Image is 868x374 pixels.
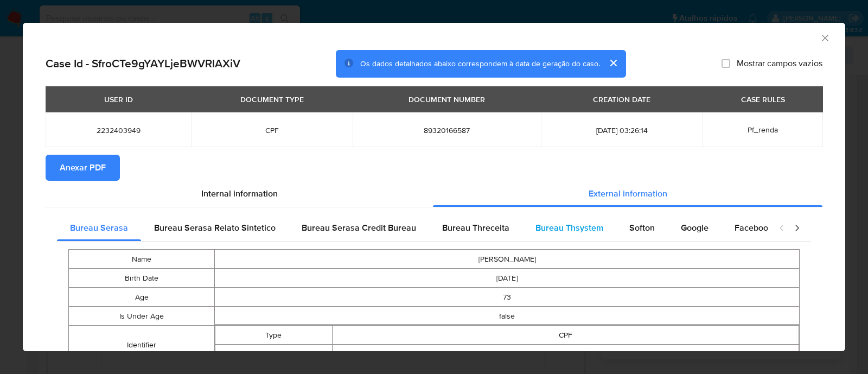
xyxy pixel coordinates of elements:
[366,125,528,135] span: 89320166587
[600,50,626,76] button: cerrar
[302,221,416,234] span: Bureau Serasa Credit Bureau
[70,221,128,234] span: Bureau Serasa
[69,307,215,326] td: Is Under Age
[748,124,778,135] span: Pf_renda
[215,269,800,288] td: [DATE]
[215,250,800,269] td: [PERSON_NAME]
[215,307,800,326] td: false
[204,125,340,135] span: CPF
[535,221,603,234] span: Bureau Thsystem
[60,156,106,180] span: Anexar PDF
[69,250,215,269] td: Name
[360,58,600,69] span: Os dados detalhados abaixo correspondem à data de geração do caso.
[69,269,215,288] td: Birth Date
[23,23,845,351] div: closure-recommendation-modal
[586,90,657,109] div: CREATION DATE
[554,125,690,135] span: [DATE] 03:26:14
[589,187,667,200] span: External information
[402,90,492,109] div: DOCUMENT NUMBER
[820,33,829,42] button: Fechar a janela
[215,345,332,364] td: Value
[69,326,215,364] td: Identifier
[46,155,120,181] button: Anexar PDF
[332,326,799,345] td: CPF
[735,221,773,234] span: Facebook
[215,326,332,345] td: Type
[735,90,792,109] div: CASE RULES
[629,221,655,234] span: Softon
[332,345,799,364] td: 89320166587
[215,288,800,307] td: 73
[69,288,215,307] td: Age
[98,90,139,109] div: USER ID
[154,221,276,234] span: Bureau Serasa Relato Sintetico
[59,125,178,135] span: 2232403949
[201,187,278,200] span: Internal information
[57,215,768,241] div: Detailed external info
[46,181,822,207] div: Detailed info
[722,59,730,68] input: Mostrar campos vazios
[681,221,709,234] span: Google
[234,90,310,109] div: DOCUMENT TYPE
[442,221,509,234] span: Bureau Threceita
[737,58,822,69] span: Mostrar campos vazios
[46,56,240,71] h2: Case Id - SfroCTe9gYAYLjeBWVRlAXiV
